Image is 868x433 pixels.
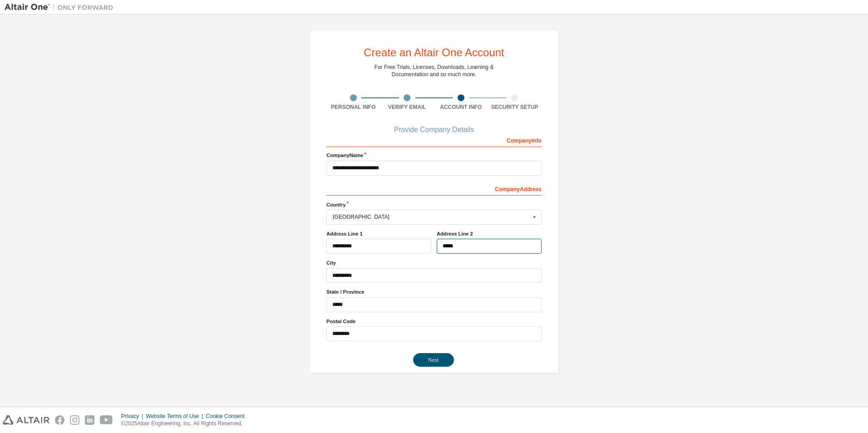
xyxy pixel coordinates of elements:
[333,214,530,220] div: [GEOGRAPHIC_DATA]
[5,3,118,12] img: Altair One
[326,127,542,133] div: Provide Company Details
[326,288,542,295] label: State / Province
[326,152,542,159] label: Company Name
[326,230,431,237] label: Address Line 1
[100,415,113,425] img: youtube.svg
[70,415,79,425] img: instagram.svg
[326,201,542,208] label: Country
[121,420,250,428] p: © 2025 Altair Engineering, Inc. All Rights Reserved.
[326,181,542,196] div: Company Address
[121,413,146,420] div: Privacy
[364,47,504,58] div: Create an Altair One Account
[437,230,542,237] label: Address Line 2
[375,64,494,78] div: For Free Trials, Licenses, Downloads, Learning & Documentation and so much more.
[3,415,49,425] img: altair_logo.svg
[326,259,542,266] label: City
[434,103,488,111] div: Account Info
[488,103,542,111] div: Security Setup
[326,133,542,147] div: Company Info
[326,103,380,111] div: Personal Info
[85,415,94,425] img: linkedin.svg
[146,413,206,420] div: Website Terms of Use
[380,103,434,111] div: Verify Email
[55,415,64,425] img: facebook.svg
[326,318,542,325] label: Postal Code
[413,353,454,367] button: Next
[206,413,250,420] div: Cookie Consent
